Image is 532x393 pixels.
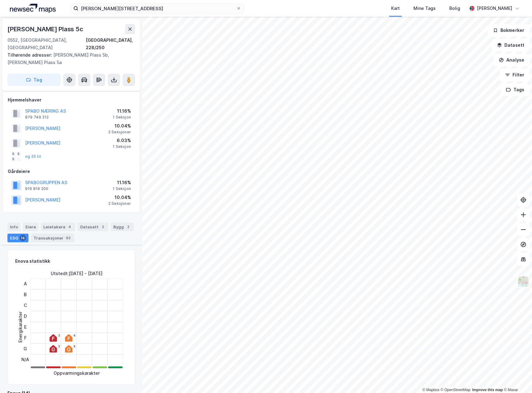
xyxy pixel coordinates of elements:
div: Kontrollprogram for chat [501,363,532,393]
div: Bolig [449,5,460,12]
a: OpenStreetMap [441,388,471,392]
div: 3 [58,344,60,348]
div: B [21,289,29,300]
div: G [21,343,29,354]
div: 2 Seksjoner [108,130,131,135]
img: logo.a4113a55bc3d86da70a041830d287a7e.svg [10,4,56,13]
div: 11.16% [113,179,131,186]
div: Energikarakter [17,312,24,343]
div: Hjemmelshaver [8,96,135,104]
div: Utstedt : [DATE] - [DATE] [51,270,102,277]
div: [PERSON_NAME] Plass 5c [7,24,85,34]
a: Improve this map [472,388,503,392]
span: Tilhørende adresser: [7,52,53,58]
div: N/A [21,354,29,365]
div: Eiere [23,222,38,231]
img: Z [517,276,529,287]
div: 1 Seksjon [113,144,131,149]
div: C [21,300,29,311]
div: E [21,322,29,333]
div: 2 Seksjoner [108,201,131,206]
div: Gårdeiere [8,168,135,175]
div: 4 [73,344,76,348]
div: Leietakere [41,222,75,231]
div: 0552, [GEOGRAPHIC_DATA], [GEOGRAPHIC_DATA] [7,37,86,51]
div: Bygg [111,222,134,231]
div: Oppvarmingskarakter [54,369,100,377]
div: 3 [58,334,60,337]
div: ESG [7,234,28,242]
div: F [21,333,29,343]
div: 10.04% [108,122,131,130]
div: [PERSON_NAME] [477,5,512,12]
div: Transaksjoner [31,234,74,242]
div: Enova statistikk [15,257,50,265]
div: 919 819 200 [25,186,48,191]
div: Info [7,222,20,231]
div: [PERSON_NAME] Plass 5b, [PERSON_NAME] Plass 5a [7,51,130,66]
div: 14 [20,235,26,241]
div: Kart [391,5,400,12]
div: 2 [125,224,131,230]
div: 11.16% [113,107,131,115]
div: 879 749 212 [25,115,49,120]
button: Tags [501,84,530,96]
button: Filter [500,69,530,81]
iframe: Chat Widget [501,363,532,393]
button: Tag [7,74,61,86]
div: [GEOGRAPHIC_DATA], 228/250 [86,37,135,51]
button: Bokmerker [488,24,530,37]
div: Mine Tags [413,5,436,12]
button: Analyse [494,54,530,66]
button: Datasett [492,39,530,51]
div: 4 [67,224,73,230]
div: A [21,279,29,289]
input: Søk på adresse, matrikkel, gårdeiere, leietakere eller personer [78,4,236,13]
div: 1 Seksjon [113,186,131,191]
div: D [21,311,29,322]
div: 6.03% [113,137,131,144]
div: 92 [65,235,72,241]
div: 1 Seksjon [113,115,131,120]
a: Mapbox [422,388,439,392]
div: 2 [100,224,106,230]
div: 10.04% [108,194,131,201]
div: 4 [73,334,76,337]
div: Datasett [78,222,108,231]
